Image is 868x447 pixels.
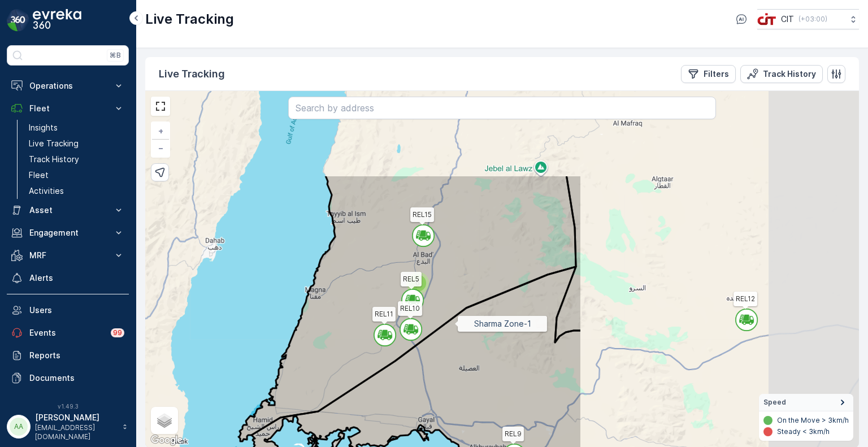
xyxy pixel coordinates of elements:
div: AA [10,418,28,436]
button: Asset [7,199,129,222]
a: Activities [24,183,129,199]
p: Reports [29,350,124,361]
a: Track History [24,151,129,167]
p: Operations [29,80,106,92]
p: [PERSON_NAME] [35,412,116,423]
p: 99 [112,328,123,338]
p: Track History [29,154,79,165]
p: MRF [29,250,106,261]
p: Events [29,327,104,338]
button: Fleet [7,97,129,120]
p: Live Tracking [159,66,225,82]
button: Operations [7,75,129,97]
p: Live Tracking [29,138,79,149]
p: [EMAIL_ADDRESS][DOMAIN_NAME] [35,423,116,441]
p: Documents [29,372,124,384]
a: Live Tracking [24,136,129,151]
a: Documents [7,367,129,389]
div: 6 [406,272,429,294]
p: Filters [704,68,729,80]
input: Search by address [288,97,717,119]
p: ⌘B [110,51,121,60]
a: Zoom Out [152,140,169,157]
button: Engagement [7,222,129,244]
button: Filters [681,65,736,83]
a: Events99 [7,322,129,344]
p: Fleet [29,170,49,181]
button: AA[PERSON_NAME][EMAIL_ADDRESS][DOMAIN_NAME] [7,412,129,441]
p: Live Tracking [145,10,234,28]
button: CIT(+03:00) [757,9,859,29]
img: cit-logo_pOk6rL0.png [757,13,776,25]
a: Alerts [7,267,129,289]
button: MRF [7,244,129,267]
span: v 1.49.3 [7,403,129,410]
summary: Speed [759,394,853,411]
a: Zoom In [152,123,169,140]
span: − [158,143,164,153]
p: ( +03:00 ) [798,15,827,24]
p: Steady < 3km/h [777,427,830,436]
a: Insights [24,120,129,136]
button: Track History [740,65,823,83]
p: Asset [29,205,106,216]
a: Fleet [24,167,129,183]
a: Layers [152,408,177,433]
p: Engagement [29,227,106,238]
p: Track History [763,68,816,80]
img: logo_dark-DEwI_e13.png [33,9,81,32]
p: Users [29,305,124,316]
p: Activities [29,185,64,197]
a: Reports [7,344,129,367]
span: 6 [415,279,420,287]
span: + [158,126,163,136]
a: Users [7,299,129,322]
p: Insights [29,122,58,133]
a: View Fullscreen [152,98,169,115]
img: logo [7,9,29,32]
span: Speed [763,398,786,407]
p: CIT [781,14,794,25]
p: Alerts [29,272,124,284]
p: Fleet [29,103,106,114]
p: On the Move > 3km/h [777,416,849,425]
